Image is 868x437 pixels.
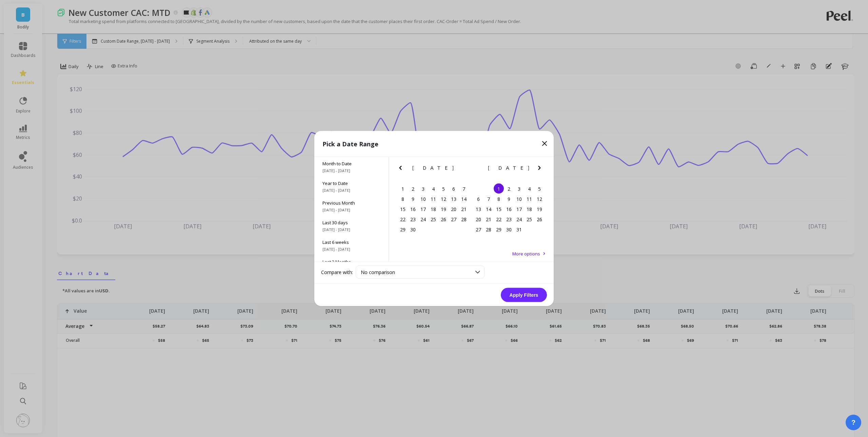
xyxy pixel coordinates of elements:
[418,214,428,224] div: Choose Tuesday, June 24th, 2025
[494,194,504,204] div: Choose Tuesday, July 8th, 2025
[473,214,484,224] div: Choose Sunday, July 20th, 2025
[514,204,524,214] div: Choose Thursday, July 17th, 2025
[524,194,534,204] div: Choose Friday, July 11th, 2025
[494,204,504,214] div: Choose Tuesday, July 15th, 2025
[449,194,459,204] div: Choose Friday, June 13th, 2025
[322,168,380,173] span: [DATE] - [DATE]
[398,204,408,214] div: Choose Sunday, June 15th, 2025
[322,227,380,232] span: [DATE] - [DATE]
[438,194,449,204] div: Choose Thursday, June 12th, 2025
[449,204,459,214] div: Choose Friday, June 20th, 2025
[438,184,449,194] div: Choose Thursday, June 5th, 2025
[428,194,438,204] div: Choose Wednesday, June 11th, 2025
[473,194,484,204] div: Choose Sunday, July 6th, 2025
[514,184,524,194] div: Choose Thursday, July 3rd, 2025
[460,164,471,175] button: Next Month
[501,288,547,302] button: Apply Filters
[484,224,494,234] div: Choose Monday, July 28th, 2025
[408,194,418,204] div: Choose Monday, June 9th, 2025
[438,214,449,224] div: Choose Thursday, June 26th, 2025
[322,247,380,252] span: [DATE] - [DATE]
[408,204,418,214] div: Choose Monday, June 16th, 2025
[408,184,418,194] div: Choose Monday, June 2nd, 2025
[408,214,418,224] div: Choose Monday, June 23rd, 2025
[428,214,438,224] div: Choose Wednesday, June 25th, 2025
[322,259,380,265] span: Last 3 Months
[473,204,484,214] div: Choose Sunday, July 13th, 2025
[524,214,534,224] div: Choose Friday, July 25th, 2025
[524,184,534,194] div: Choose Friday, July 4th, 2025
[449,184,459,194] div: Choose Friday, June 6th, 2025
[473,224,484,234] div: Choose Sunday, July 27th, 2025
[484,214,494,224] div: Choose Monday, July 21st, 2025
[484,204,494,214] div: Choose Monday, July 14th, 2025
[428,184,438,194] div: Choose Wednesday, June 4th, 2025
[322,188,380,193] span: [DATE] - [DATE]
[408,224,418,234] div: Choose Monday, June 30th, 2025
[504,214,514,224] div: Choose Wednesday, July 23rd, 2025
[322,200,380,206] span: Previous Month
[322,161,380,167] span: Month to Date
[524,204,534,214] div: Choose Friday, July 18th, 2025
[322,207,380,213] span: [DATE] - [DATE]
[361,269,395,275] span: No comparison
[535,164,546,175] button: Next Month
[398,184,408,194] div: Choose Sunday, June 1st, 2025
[514,214,524,224] div: Choose Thursday, July 24th, 2025
[504,194,514,204] div: Choose Wednesday, July 9th, 2025
[494,214,504,224] div: Choose Tuesday, July 22nd, 2025
[534,204,545,214] div: Choose Saturday, July 19th, 2025
[418,184,428,194] div: Choose Tuesday, June 3rd, 2025
[473,184,545,234] div: month 2025-07
[438,204,449,214] div: Choose Thursday, June 19th, 2025
[534,214,545,224] div: Choose Saturday, July 26th, 2025
[396,164,407,175] button: Previous Month
[428,204,438,214] div: Choose Wednesday, June 18th, 2025
[321,269,353,275] label: Compare with:
[459,214,469,224] div: Choose Saturday, June 28th, 2025
[512,251,540,257] span: More options
[494,224,504,234] div: Choose Tuesday, July 29th, 2025
[418,204,428,214] div: Choose Tuesday, June 17th, 2025
[459,204,469,214] div: Choose Saturday, June 21st, 2025
[322,139,378,149] p: Pick a Date Range
[322,220,380,226] span: Last 30 days
[398,224,408,234] div: Choose Sunday, June 29th, 2025
[322,180,380,186] span: Year to Date
[488,165,530,171] span: [DATE]
[534,184,545,194] div: Choose Saturday, July 5th, 2025
[846,415,861,430] button: ?
[322,239,380,245] span: Last 6 weeks
[459,194,469,204] div: Choose Saturday, June 14th, 2025
[398,184,469,234] div: month 2025-06
[504,204,514,214] div: Choose Wednesday, July 16th, 2025
[398,214,408,224] div: Choose Sunday, June 22nd, 2025
[504,224,514,234] div: Choose Wednesday, July 30th, 2025
[484,194,494,204] div: Choose Monday, July 7th, 2025
[534,194,545,204] div: Choose Saturday, July 12th, 2025
[851,418,855,427] span: ?
[398,194,408,204] div: Choose Sunday, June 8th, 2025
[504,184,514,194] div: Choose Wednesday, July 2nd, 2025
[449,214,459,224] div: Choose Friday, June 27th, 2025
[412,165,455,171] span: [DATE]
[459,184,469,194] div: Choose Saturday, June 7th, 2025
[494,184,504,194] div: Choose Tuesday, July 1st, 2025
[418,194,428,204] div: Choose Tuesday, June 10th, 2025
[472,164,483,175] button: Previous Month
[514,194,524,204] div: Choose Thursday, July 10th, 2025
[514,224,524,234] div: Choose Thursday, July 31st, 2025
